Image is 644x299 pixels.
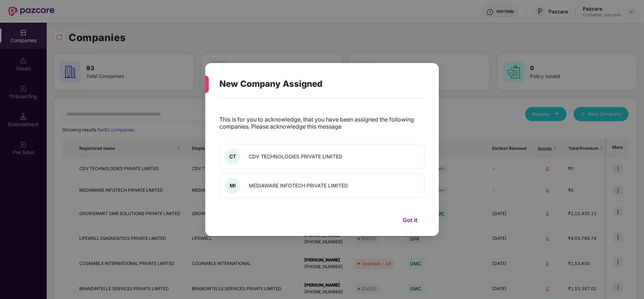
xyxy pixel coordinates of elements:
[225,149,240,164] div: CT
[249,153,342,159] span: CDV TECHNOLOGIES PRIVATE LIMITED
[219,70,408,98] div: New Company Assigned
[396,215,425,225] button: Got it
[219,116,425,130] p: This is for you to acknowledge, that you have been assigned the following companies. Please ackno...
[249,182,348,188] span: MEDIAWARE INFOTECH PRIVATE LIMITED
[225,178,240,193] div: MI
